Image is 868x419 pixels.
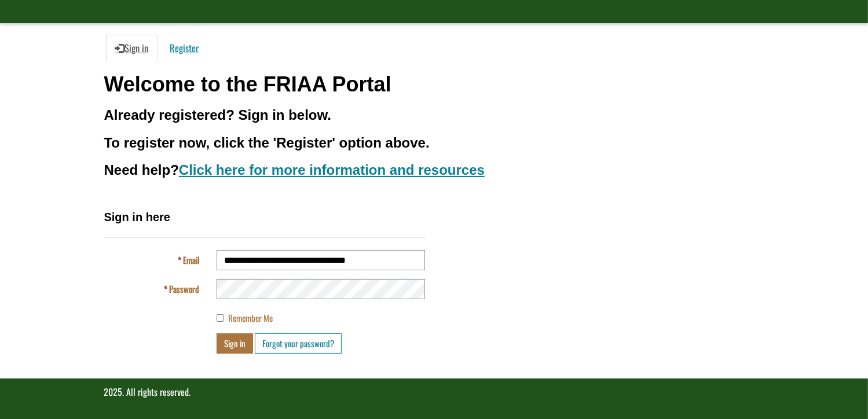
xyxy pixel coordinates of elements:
p: 2025 [104,385,764,399]
h3: Need help? [104,163,764,178]
span: Password [169,282,199,295]
h1: Welcome to the FRIAA Portal [104,73,764,96]
h3: Already registered? Sign in below. [104,108,764,123]
h3: To register now, click the 'Register' option above. [104,135,764,150]
span: Remember Me [228,311,273,324]
a: Click here for more information and resources [179,162,485,178]
span: Sign in here [104,211,170,223]
span: . All rights reserved. [123,385,191,399]
span: Email [183,253,199,266]
a: Forgot your password? [255,333,342,354]
a: Register [161,35,208,61]
button: Sign in [217,333,253,354]
a: Sign in [106,35,158,61]
input: Remember Me [217,314,224,322]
